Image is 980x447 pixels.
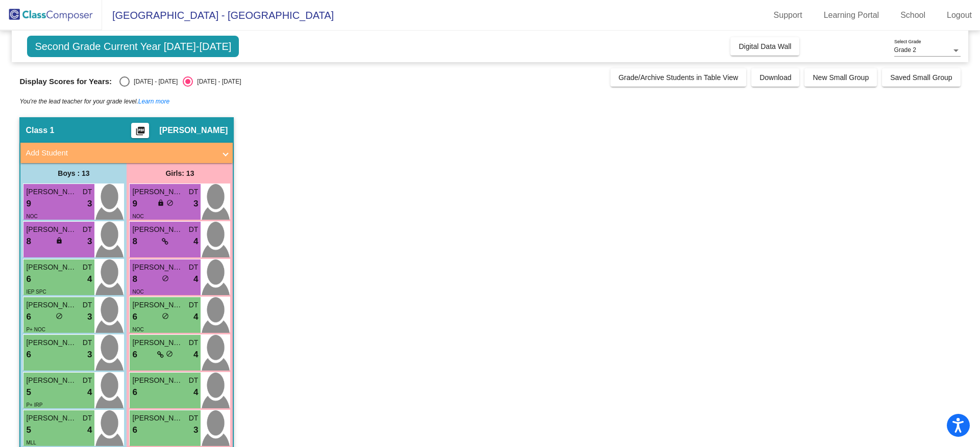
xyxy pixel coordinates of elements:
span: Download [759,73,791,82]
span: 3 [87,235,92,248]
span: 4 [193,310,198,324]
a: School [892,7,934,23]
span: 9 [26,197,31,211]
span: Digital Data Wall [739,42,791,50]
span: DT [83,224,92,235]
span: 6 [132,386,137,399]
div: [DATE] - [DATE] [130,77,178,86]
span: Display Scores for Years: [19,77,112,86]
span: do_not_disturb_alt [162,275,169,282]
span: 3 [193,424,198,437]
span: 3 [87,197,92,211]
span: [PERSON_NAME] [26,337,77,348]
a: Learn more [138,98,169,105]
span: 4 [193,348,198,361]
span: do_not_disturb_alt [56,312,63,320]
div: Boys : 13 [20,163,127,183]
span: DT [83,262,92,273]
span: [PERSON_NAME] [26,187,77,197]
span: MLL [26,440,36,445]
span: do_not_disturb_alt [166,350,173,357]
span: do_not_disturb_alt [166,199,174,206]
span: 5 [26,424,31,437]
mat-icon: picture_as_pdf [134,126,146,140]
span: [PERSON_NAME] [26,375,77,386]
span: [PERSON_NAME] [26,413,77,424]
span: 6 [132,424,137,437]
span: 8 [132,235,137,248]
span: Saved Small Group [890,73,952,82]
span: [PERSON_NAME] [132,262,183,273]
span: Grade/Archive Students in Table View [619,73,739,82]
span: 6 [26,310,31,324]
span: IEP SPC [26,289,46,295]
a: Logout [939,7,980,23]
span: [PERSON_NAME] [132,375,183,386]
span: do_not_disturb_alt [162,312,169,320]
span: 4 [193,273,198,286]
button: Saved Small Group [882,68,960,87]
button: Print Students Details [131,123,149,138]
span: DT [83,300,92,310]
span: lock [56,237,63,244]
div: [DATE] - [DATE] [193,77,241,86]
span: [PERSON_NAME] [132,224,183,235]
span: NOC [26,214,37,219]
mat-panel-title: Add Student [26,147,215,159]
span: DT [83,337,92,348]
span: DT [189,300,199,310]
span: DT [189,224,199,235]
span: 3 [193,197,198,211]
button: Digital Data Wall [730,37,799,56]
span: DT [189,262,199,273]
span: 6 [26,348,31,361]
span: Second Grade Current Year [DATE]-[DATE] [27,36,239,57]
span: NOC [132,214,143,219]
span: 8 [26,235,31,248]
span: Class 1 [26,125,54,136]
span: 6 [132,310,137,324]
span: DT [83,375,92,386]
span: DT [189,375,199,386]
span: NOC [132,289,143,295]
span: [GEOGRAPHIC_DATA] - [GEOGRAPHIC_DATA] [102,7,334,23]
span: DT [83,413,92,424]
span: DT [189,187,199,197]
a: Support [766,7,811,23]
span: 5 [26,386,31,399]
span: [PERSON_NAME] [132,300,183,310]
button: Download [751,68,799,87]
span: P+ IRP [26,402,42,408]
span: 4 [87,424,92,437]
mat-radio-group: Select an option [119,76,241,87]
mat-expansion-panel-header: Add Student [20,143,233,163]
span: [PERSON_NAME] [132,187,183,197]
span: 3 [87,310,92,324]
span: 3 [87,348,92,361]
span: lock [157,199,164,206]
span: Grade 2 [894,46,916,54]
span: 8 [132,273,137,286]
span: NOC [132,327,143,332]
span: 4 [193,235,198,248]
button: New Small Group [804,68,877,87]
a: Learning Portal [816,7,888,23]
span: [PERSON_NAME] [132,337,183,348]
span: DT [83,187,92,197]
button: Grade/Archive Students in Table View [610,68,747,87]
span: 4 [87,273,92,286]
span: 6 [26,273,31,286]
span: New Small Group [813,73,869,82]
span: [PERSON_NAME] [132,413,183,424]
span: [PERSON_NAME] [26,262,77,273]
span: 4 [87,386,92,399]
span: P+ NOC [26,327,45,332]
span: 9 [132,197,137,211]
span: DT [189,413,199,424]
span: [PERSON_NAME] [159,125,228,136]
span: 4 [193,386,198,399]
span: DT [189,337,199,348]
span: 6 [132,348,137,361]
i: You're the lead teacher for your grade level. [19,98,169,105]
span: [PERSON_NAME] [26,300,77,310]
